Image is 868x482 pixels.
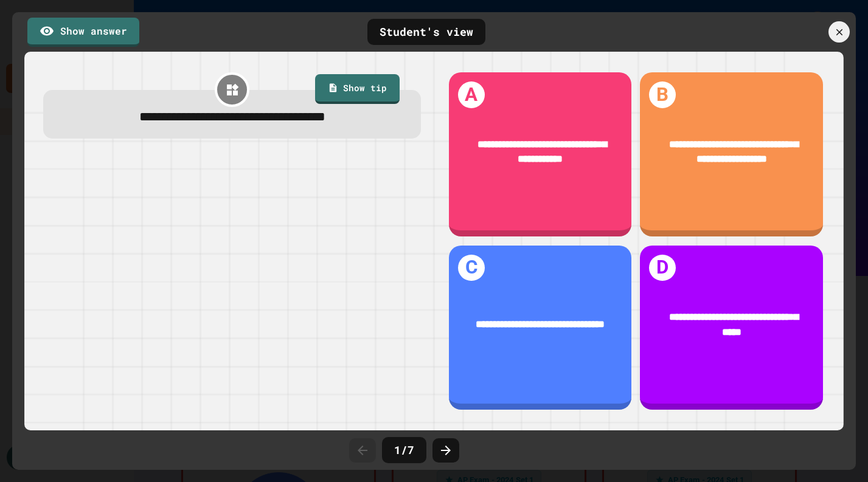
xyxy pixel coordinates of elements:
h1: B [649,81,676,108]
h1: A [458,81,485,108]
div: 1 / 7 [382,437,426,463]
h1: C [458,255,485,281]
div: Student's view [367,19,485,45]
a: Show answer [27,18,139,47]
iframe: chat widget [767,380,856,432]
iframe: chat widget [817,433,856,470]
a: Show tip [315,74,400,103]
h1: D [649,255,676,281]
